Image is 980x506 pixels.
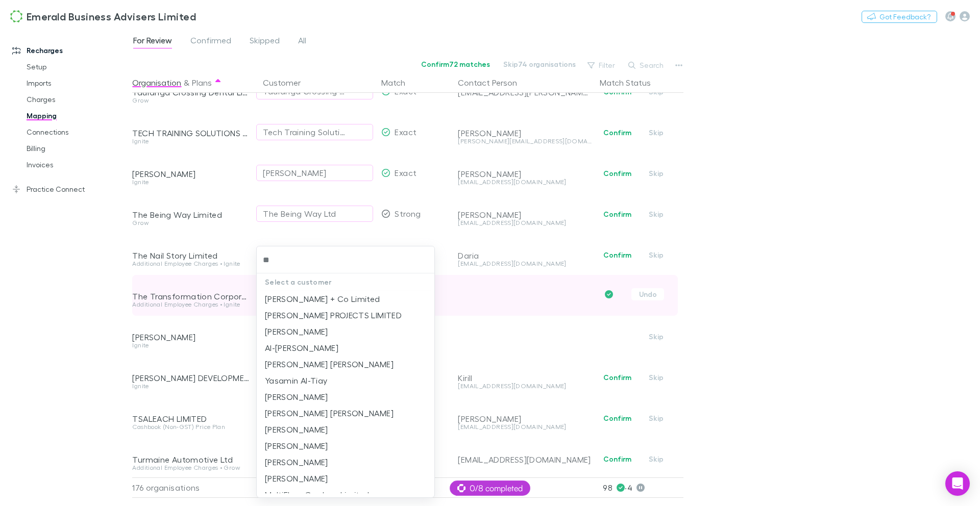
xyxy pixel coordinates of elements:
li: [PERSON_NAME] [PERSON_NAME] [257,356,434,372]
li: [PERSON_NAME] [257,323,434,340]
div: Open Intercom Messenger [945,471,970,496]
p: Select a customer [257,273,434,291]
li: [PERSON_NAME] [PERSON_NAME] [257,405,434,421]
li: MultiFlora Gardens Limited [257,487,434,503]
li: [PERSON_NAME] [257,421,434,438]
li: [PERSON_NAME] [257,438,434,454]
li: [PERSON_NAME] [257,454,434,470]
li: [PERSON_NAME] [257,389,434,405]
li: [PERSON_NAME] PROJECTS LIMITED [257,307,434,323]
li: [PERSON_NAME] + Co Limited [257,291,434,307]
li: Yasamin Al-Tiay [257,372,434,389]
li: Al-[PERSON_NAME] [257,340,434,356]
li: [PERSON_NAME] [257,470,434,487]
